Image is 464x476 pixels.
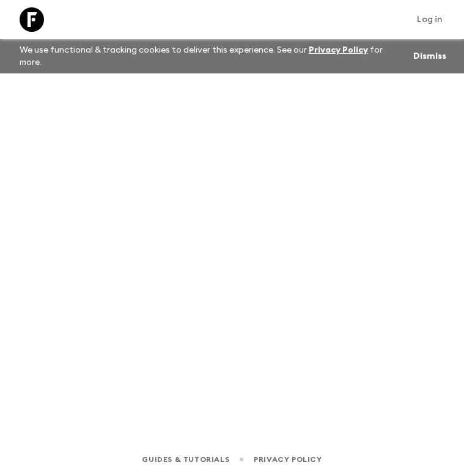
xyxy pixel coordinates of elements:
[309,46,368,54] a: Privacy Policy
[142,453,229,466] a: Guides & Tutorials
[15,39,410,73] p: We use functional & tracking cookies to deliver this experience. See our for more.
[410,11,449,28] a: Log in
[254,453,322,466] a: Privacy Policy
[410,48,449,65] button: Dismiss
